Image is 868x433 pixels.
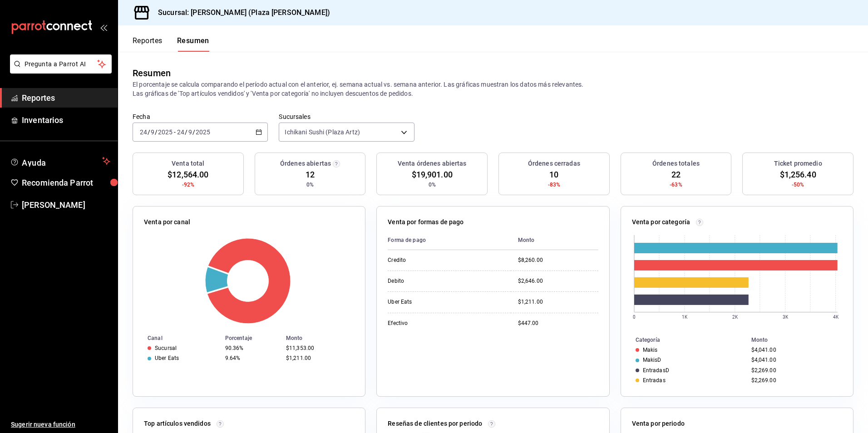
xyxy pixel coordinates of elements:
a: Pregunta a Parrot AI [6,66,112,75]
h3: Venta total [172,159,204,168]
input: -- [139,128,148,136]
span: $12,564.00 [168,168,208,181]
div: $4,041.00 [751,347,838,353]
div: Makis [643,347,658,353]
div: Entradas [643,377,666,384]
h3: Venta órdenes abiertas [398,159,467,168]
span: -63% [670,181,682,189]
span: Reportes [22,92,110,104]
div: $4,041.00 [751,357,838,363]
div: $447.00 [518,320,598,327]
span: Ichikani Sushi (Plaza Artz) [285,128,360,137]
div: $2,646.00 [518,277,598,285]
div: Debito [388,277,478,285]
span: - [174,128,176,136]
input: -- [150,128,155,136]
label: Sucursales [279,113,414,120]
span: / [192,128,195,136]
span: 0% [306,181,314,189]
div: 90.36% [225,345,279,351]
text: 3K [783,315,789,320]
div: Uber Eats [155,355,179,361]
div: Credito [388,256,478,264]
span: / [148,128,150,136]
span: Inventarios [22,114,110,126]
th: Canal [133,333,222,343]
span: $19,901.00 [412,168,453,181]
div: $2,269.00 [751,367,838,374]
div: Uber Eats [388,298,478,306]
span: / [155,128,158,136]
input: -- [177,128,185,136]
th: Porcentaje [222,333,282,343]
div: Efectivo [388,320,478,327]
h3: Órdenes abiertas [280,159,331,168]
h3: Órdenes cerradas [528,159,580,168]
button: open_drawer_menu [100,24,107,31]
p: Venta por periodo [632,419,685,428]
div: $1,211.00 [286,355,350,361]
h3: Órdenes totales [652,159,700,168]
h3: Ticket promedio [774,159,822,168]
span: 0% [429,181,436,189]
input: ---- [158,128,173,136]
span: 12 [306,168,315,181]
span: 22 [671,168,681,181]
span: -50% [792,181,804,189]
div: Resumen [133,66,171,80]
text: 2K [732,315,738,320]
div: Sucursal [155,345,177,351]
span: Pregunta a Parrot AI [25,59,98,69]
th: Monto [282,333,365,343]
p: Venta por categoría [632,217,690,227]
p: El porcentaje se calcula comparando el período actual con el anterior, ej. semana actual vs. sema... [133,80,853,98]
text: 0 [633,315,636,320]
text: 4K [833,315,839,320]
label: Fecha [133,113,268,120]
div: $8,260.00 [518,256,598,264]
div: $11,353.00 [286,345,350,351]
span: / [185,128,187,136]
span: Recomienda Parrot [22,177,110,189]
span: -83% [548,181,561,189]
div: EntradasD [643,367,669,374]
th: Forma de pago [388,231,510,250]
input: ---- [195,128,211,136]
span: 10 [549,168,558,181]
div: $1,211.00 [518,298,598,306]
div: MakisD [643,357,661,363]
th: Monto [748,335,853,345]
span: [PERSON_NAME] [22,199,110,211]
th: Categoría [621,335,748,345]
p: Top artículos vendidos [144,419,211,428]
th: Monto [511,231,598,250]
div: 9.64% [225,355,279,361]
span: Sugerir nueva función [11,420,110,429]
span: Ayuda [22,156,99,167]
button: Pregunta a Parrot AI [10,54,112,74]
h3: Sucursal: [PERSON_NAME] (Plaza [PERSON_NAME]) [151,7,330,18]
div: navigation tabs [133,36,209,52]
button: Resumen [177,36,209,52]
input: -- [188,128,192,136]
span: -92% [182,181,195,189]
p: Reseñas de clientes por periodo [388,419,482,428]
p: Venta por formas de pago [388,217,464,227]
p: Venta por canal [144,217,190,227]
text: 1K [682,315,688,320]
span: $1,256.40 [780,168,816,181]
div: $2,269.00 [751,377,838,384]
button: Reportes [133,36,163,52]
